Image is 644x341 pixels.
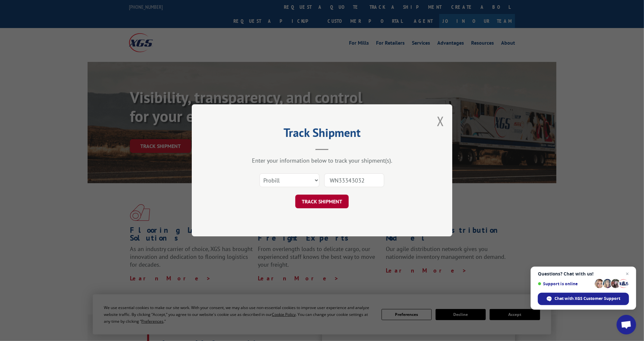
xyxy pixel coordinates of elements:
h2: Track Shipment [224,128,420,141]
span: Chat with XGS Customer Support [555,296,621,302]
button: Close modal [437,112,444,130]
span: Close chat [623,270,631,278]
div: Open chat [617,315,636,334]
span: Support is online [538,281,593,286]
button: TRACK SHIPMENT [295,195,349,209]
span: Questions? Chat with us! [538,271,629,276]
div: Enter your information below to track your shipment(s). [224,157,420,165]
input: Number(s) [324,174,384,187]
div: Chat with XGS Customer Support [538,293,629,305]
